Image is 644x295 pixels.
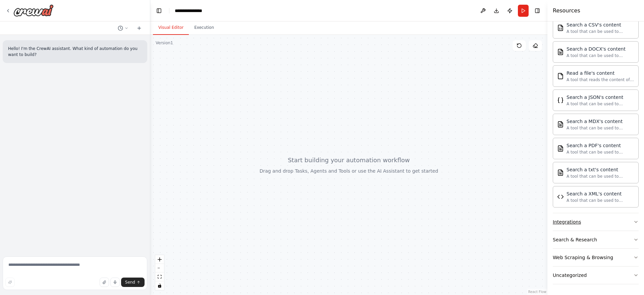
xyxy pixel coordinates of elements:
[567,53,634,58] div: A tool that can be used to semantic search a query from a DOCX's content.
[567,190,634,197] div: Search a XML's content
[557,24,564,31] img: Csvsearchtool
[567,29,634,34] div: A tool that can be used to semantic search a query from a CSV's content.
[557,121,564,128] img: Mdxsearchtool
[13,4,54,16] img: Logo
[553,267,639,284] button: Uncategorized
[155,281,164,290] button: toggle interactivity
[557,97,564,104] img: Jsonsearchtool
[567,77,634,82] div: A tool that reads the content of a file. To use this tool, provide a 'file_path' parameter with t...
[557,145,564,152] img: Pdfsearchtool
[553,213,639,231] button: Integrations
[567,150,634,155] div: A tool that can be used to semantic search a query from a PDF's content.
[100,278,109,287] button: Upload files
[553,14,639,213] div: File & Document
[567,125,634,131] div: A tool that can be used to semantic search a query from a MDX's content.
[134,24,145,32] button: Start a new chat
[567,21,634,28] div: Search a CSV's content
[567,198,634,203] div: A tool that can be used to semantic search a query from a XML's content.
[557,73,564,79] img: Filereadtool
[110,278,120,287] button: Click to speak your automation idea
[155,273,164,281] button: fit view
[175,7,209,14] nav: breadcrumb
[155,255,164,290] div: React Flow controls
[557,49,564,55] img: Docxsearchtool
[567,94,634,101] div: Search a JSON's content
[528,290,546,294] a: React Flow attribution
[553,249,639,266] button: Web Scraping & Browsing
[553,219,581,225] div: Integrations
[155,264,164,273] button: zoom out
[189,21,219,35] button: Execution
[553,7,580,15] h4: Resources
[5,278,15,287] button: Improve this prompt
[553,254,613,261] div: Web Scraping & Browsing
[567,101,634,107] div: A tool that can be used to semantic search a query from a JSON's content.
[567,174,634,179] div: A tool that can be used to semantic search a query from a txt's content.
[156,40,173,46] div: Version 1
[553,231,639,248] button: Search & Research
[553,236,597,243] div: Search & Research
[567,166,634,173] div: Search a txt's content
[567,142,634,149] div: Search a PDF's content
[121,278,145,287] button: Send
[553,272,587,279] div: Uncategorized
[125,280,135,285] span: Send
[8,46,142,58] p: Hello! I'm the CrewAI assistant. What kind of automation do you want to build?
[557,193,564,200] img: Xmlsearchtool
[115,24,131,32] button: Switch to previous chat
[154,6,164,15] button: Hide left sidebar
[567,70,634,76] div: Read a file's content
[153,21,189,35] button: Visual Editor
[567,118,634,125] div: Search a MDX's content
[557,169,564,176] img: Txtsearchtool
[533,6,542,15] button: Hide right sidebar
[155,255,164,264] button: zoom in
[567,46,634,52] div: Search a DOCX's content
